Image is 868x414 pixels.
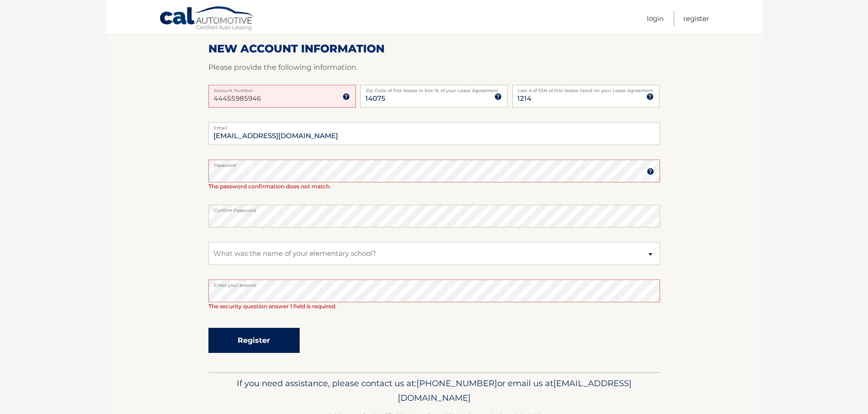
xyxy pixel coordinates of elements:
[360,85,508,108] input: Zip Code
[208,61,660,74] p: Please provide the following information.
[512,85,660,92] label: Last 4 of SSN of first lessee listed on your Lease Agreement
[647,168,654,175] img: tooltip.svg
[208,85,356,92] label: Account Number
[398,378,632,403] span: [EMAIL_ADDRESS][DOMAIN_NAME]
[208,85,356,108] input: Account Number
[683,11,709,26] a: Register
[208,328,300,353] button: Register
[208,42,660,56] h2: New Account Information
[208,183,331,190] span: The password confirmation does not match.
[208,303,337,310] span: The security question answer 1 field is required.
[208,160,660,167] label: Password
[646,93,654,100] img: tooltip.svg
[159,6,255,32] a: Cal Automotive
[360,85,508,92] label: Zip Code of first lessee in box 1b of your Lease Agreement
[208,279,660,287] label: Enter your answer
[416,378,497,388] span: [PHONE_NUMBER]
[214,376,654,405] p: If you need assistance, please contact us at: or email us at
[208,122,660,145] input: Email
[208,205,660,212] label: Confirm Password
[208,122,660,129] label: Email
[494,93,502,100] img: tooltip.svg
[647,11,664,26] a: Login
[512,85,660,108] input: SSN or EIN (last 4 digits only)
[343,93,350,100] img: tooltip.svg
